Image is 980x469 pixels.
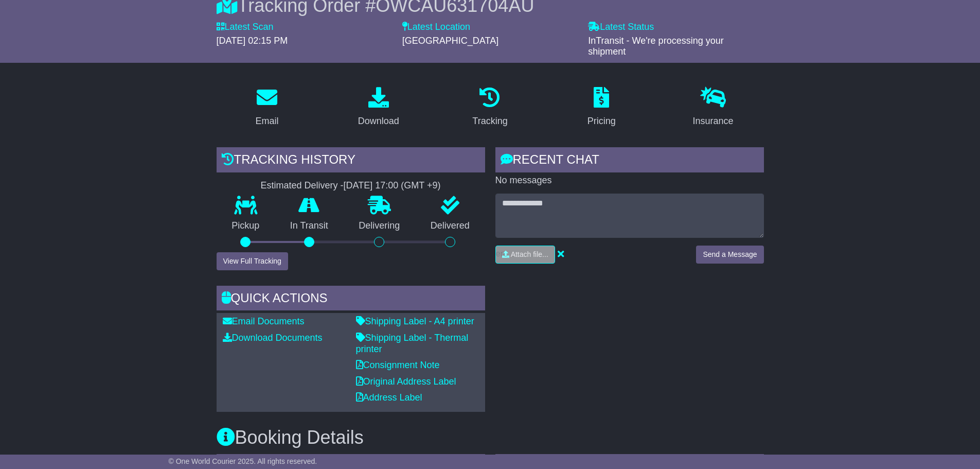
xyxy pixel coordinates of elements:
[344,220,416,232] p: Delivering
[217,252,288,270] button: View Full Tracking
[415,220,485,232] p: Delivered
[169,457,317,465] span: © One World Courier 2025. All rights reserved.
[588,36,724,57] span: InTransit - We're processing your shipment
[223,333,323,343] a: Download Documents
[356,316,474,326] a: Shipping Label - A4 printer
[466,83,514,132] a: Tracking
[696,246,763,264] button: Send a Message
[217,286,485,314] div: Quick Actions
[351,83,406,132] a: Download
[356,333,469,354] a: Shipping Label - Thermal printer
[217,220,275,232] p: Pickup
[402,22,470,33] label: Latest Location
[495,175,764,186] p: No messages
[217,147,485,175] div: Tracking history
[217,180,485,192] div: Estimated Delivery -
[402,36,498,46] span: [GEOGRAPHIC_DATA]
[217,22,274,33] label: Latest Scan
[248,83,285,132] a: Email
[495,147,764,175] div: RECENT CHAT
[693,114,734,128] div: Insurance
[217,36,288,46] span: [DATE] 02:15 PM
[275,220,344,232] p: In Transit
[472,114,507,128] div: Tracking
[588,22,654,33] label: Latest Status
[217,427,764,448] h3: Booking Details
[356,360,440,370] a: Consignment Note
[358,114,399,128] div: Download
[356,392,422,403] a: Address Label
[344,180,441,192] div: [DATE] 17:00 (GMT +9)
[255,114,278,128] div: Email
[223,316,305,326] a: Email Documents
[581,83,622,132] a: Pricing
[356,376,456,387] a: Original Address Label
[587,114,616,128] div: Pricing
[686,83,740,132] a: Insurance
